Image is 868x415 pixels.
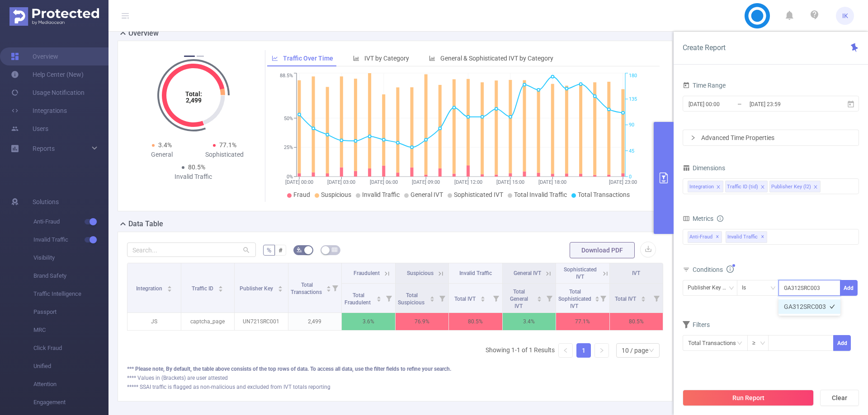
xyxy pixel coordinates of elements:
tspan: [DATE] 09:00 [412,179,440,185]
i: icon: left [563,348,568,353]
p: 3.4% [503,313,556,330]
i: icon: down [760,340,765,347]
i: Filter menu [436,284,448,312]
span: Total Transactions [291,282,323,295]
div: Is [742,280,752,295]
i: icon: down [649,348,654,354]
div: Publisher Key (l2) [771,181,811,193]
span: Publisher Key [240,285,274,292]
span: Anti-Fraud [688,231,722,243]
a: 1 [577,344,590,357]
span: Unified [33,357,108,375]
button: Download PDF [570,242,635,258]
div: Sort [537,295,542,300]
a: Users [11,120,48,138]
span: Visibility [33,249,108,267]
span: Attention [33,375,108,393]
i: icon: caret-up [594,295,599,298]
span: Total Sophisticated IVT [558,289,591,309]
i: icon: down [770,285,776,292]
button: 2 [197,56,204,57]
div: Sort [376,295,382,300]
span: Invalid Traffic [362,191,400,198]
i: icon: caret-up [326,284,331,287]
tspan: [DATE] 12:00 [454,179,482,185]
h2: Overview [128,28,159,39]
span: ✕ [716,232,719,242]
li: Showing 1-1 of 1 Results [486,343,555,358]
i: icon: caret-down [430,298,435,301]
i: icon: close [760,185,765,190]
tspan: 88.5% [280,73,293,79]
i: icon: caret-down [326,288,331,291]
span: Sophisticated IVT [564,266,597,280]
div: Integration [689,181,714,193]
span: 80.5% [188,163,205,171]
i: icon: caret-down [480,298,485,301]
span: General IVT [514,270,541,276]
span: Integration [136,285,164,292]
input: Start date [688,98,761,110]
tspan: [DATE] 23:00 [609,179,637,185]
i: icon: bar-chart [353,55,359,61]
div: Traffic ID (tid) [727,181,758,193]
li: Previous Page [558,343,573,358]
i: Filter menu [382,284,395,312]
span: Create Report [683,43,726,52]
span: Fraudulent [354,270,380,276]
span: IVT by Category [364,55,409,62]
a: Help Center (New) [11,65,84,84]
span: Total IVT [454,296,477,302]
tspan: 90 [629,122,634,128]
span: Reports [33,145,55,152]
tspan: Total: [185,90,202,98]
i: Filter menu [543,284,556,312]
i: Filter menu [329,263,341,312]
span: Dimensions [683,164,725,172]
i: icon: info-circle [726,266,734,273]
i: icon: right [690,135,696,140]
input: Search... [127,242,256,257]
i: icon: line-chart [272,55,278,61]
a: Overview [11,47,58,65]
span: MRC [33,321,108,339]
tspan: [DATE] 00:00 [285,179,313,185]
i: icon: down [729,285,734,292]
span: Metrics [683,215,713,222]
span: Total IVT [615,296,637,302]
span: # [278,247,283,254]
span: Brand Safety [33,267,108,285]
i: icon: caret-up [430,295,435,298]
span: Invalid Traffic [459,270,492,276]
span: Traffic Over Time [283,55,333,62]
span: IK [842,7,848,25]
span: Total Fraudulent [344,292,372,306]
span: General & Sophisticated IVT by Category [440,55,553,62]
tspan: 45 [629,148,634,154]
tspan: 0 [629,174,632,180]
i: icon: caret-up [167,284,172,287]
h2: Data Table [128,219,163,229]
tspan: 180 [629,73,637,79]
span: General IVT [410,191,443,198]
span: Conditions [693,266,734,273]
a: Reports [33,140,55,158]
i: Filter menu [597,284,609,312]
span: Invalid Traffic [33,231,108,249]
i: icon: caret-up [218,284,223,287]
tspan: 135 [629,96,637,102]
div: 10 / page [622,344,648,357]
li: GA312SRC003 [778,299,840,314]
div: Sort [641,295,646,300]
span: IVT [632,270,640,276]
a: Integrations [11,102,67,120]
span: Time Range [683,82,726,89]
span: Invalid Traffic [726,231,767,243]
div: Sort [326,284,331,290]
p: 80.5% [610,313,663,330]
i: icon: bg-colors [297,247,302,252]
p: 3.6% [342,313,395,330]
span: 77.1% [219,141,236,149]
button: Add [833,335,851,351]
button: 1 [184,56,195,57]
